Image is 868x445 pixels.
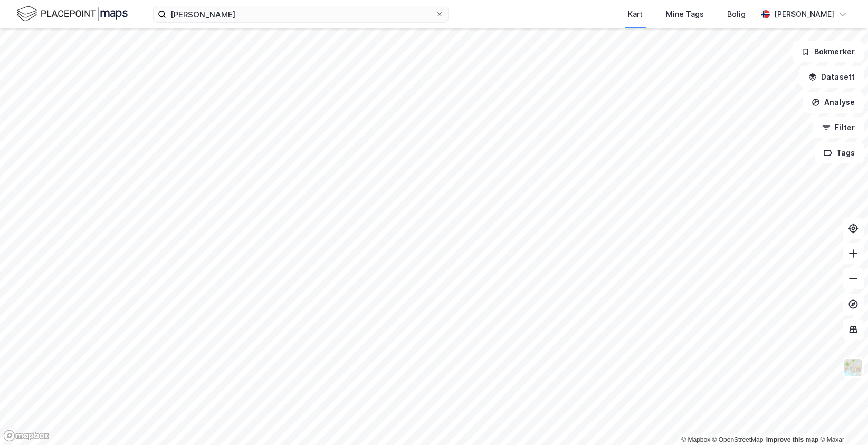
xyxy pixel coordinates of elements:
img: Z [843,357,863,378]
a: Mapbox homepage [3,430,50,442]
a: OpenStreetMap [712,436,764,443]
iframe: Chat Widget [815,394,868,445]
button: Filter [813,117,864,138]
div: Kart [628,8,643,21]
button: Bokmerker [793,41,864,62]
button: Analyse [803,92,864,113]
a: Improve this map [766,436,818,443]
div: Bolig [727,8,746,21]
a: Mapbox [681,436,710,443]
button: Datasett [799,66,864,88]
button: Tags [815,142,864,163]
div: Mine Tags [666,8,704,21]
input: Søk på adresse, matrikkel, gårdeiere, leietakere eller personer [166,6,435,22]
div: [PERSON_NAME] [774,8,834,21]
img: logo.f888ab2527a4732fd821a326f86c7f29.svg [17,5,128,23]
